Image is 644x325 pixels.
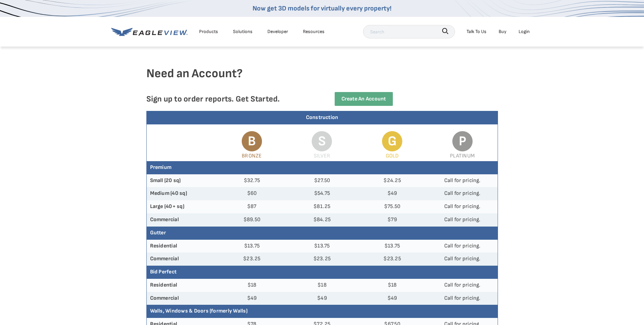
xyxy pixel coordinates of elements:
[357,292,427,305] td: $49
[242,153,262,159] span: Bronze
[147,111,498,124] div: Construction
[287,253,357,266] td: $23.25
[217,187,287,200] td: $60
[357,253,427,266] td: $23.25
[217,213,287,227] td: $89.50
[147,292,217,305] th: Commercial
[147,305,498,318] th: Walls, Windows & Doors (formerly Walls)
[427,213,498,227] td: Call for pricing.
[253,4,391,12] a: Now get 3D models for virtually every property!
[242,131,262,151] span: B
[217,279,287,292] td: $18
[147,227,498,240] th: Gutter
[427,187,498,200] td: Call for pricing.
[287,174,357,187] td: $27.50
[147,200,217,213] th: Large (40+ sq)
[147,213,217,227] th: Commercial
[467,27,486,36] div: Talk To Us
[450,153,475,159] span: Platinum
[357,213,427,227] td: $79
[287,213,357,227] td: $84.25
[147,279,217,292] th: Residential
[357,174,427,187] td: $24.25
[314,153,330,159] span: Silver
[499,27,506,36] a: Buy
[217,240,287,253] td: $13.75
[357,187,427,200] td: $49
[312,131,332,151] span: S
[147,253,217,266] th: Commercial
[363,25,455,38] input: Search
[427,200,498,213] td: Call for pricing.
[217,292,287,305] td: $49
[217,200,287,213] td: $87
[303,27,325,36] div: Resources
[427,240,498,253] td: Call for pricing.
[147,174,217,187] th: Small (20 sq)
[146,94,311,104] p: Sign up to order reports. Get Started.
[335,92,393,106] a: Create an Account
[519,27,530,36] div: Login
[147,240,217,253] th: Residential
[357,240,427,253] td: $13.75
[233,27,253,36] div: Solutions
[382,131,402,151] span: G
[357,279,427,292] td: $18
[217,253,287,266] td: $23.25
[287,240,357,253] td: $13.75
[267,27,288,36] a: Developer
[287,292,357,305] td: $49
[147,187,217,200] th: Medium (40 sq)
[452,131,473,151] span: P
[357,200,427,213] td: $75.50
[217,174,287,187] td: $32.75
[386,153,399,159] span: Gold
[147,161,498,174] th: Premium
[287,279,357,292] td: $18
[147,266,498,279] th: Bid Perfect
[427,292,498,305] td: Call for pricing.
[427,174,498,187] td: Call for pricing.
[287,200,357,213] td: $81.25
[427,279,498,292] td: Call for pricing.
[287,187,357,200] td: $54.75
[199,27,218,36] div: Products
[427,253,498,266] td: Call for pricing.
[146,66,498,92] h4: Need an Account?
